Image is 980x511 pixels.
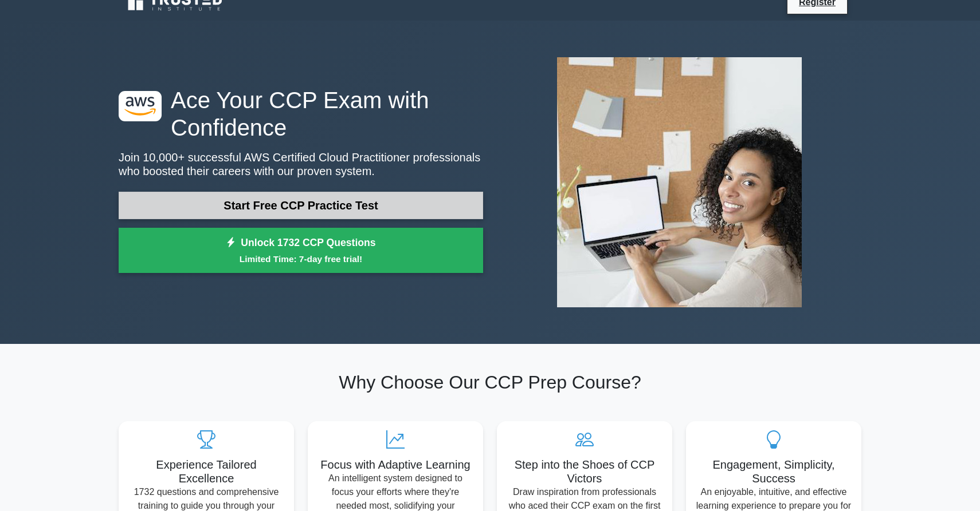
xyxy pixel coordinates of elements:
h5: Step into the Shoes of CCP Victors [506,458,663,485]
h5: Engagement, Simplicity, Success [695,458,852,485]
h5: Experience Tailored Excellence [128,458,285,485]
h1: Ace Your CCP Exam with Confidence [119,86,483,141]
h2: Why Choose Our CCP Prep Course? [119,371,861,393]
h5: Focus with Adaptive Learning [317,458,474,472]
p: Join 10,000+ successful AWS Certified Cloud Practitioner professionals who boosted their careers ... [119,150,483,178]
small: Limited Time: 7-day free trial! [133,252,469,266]
a: Start Free CCP Practice Test [119,192,483,219]
a: Unlock 1732 CCP QuestionsLimited Time: 7-day free trial! [119,228,483,274]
